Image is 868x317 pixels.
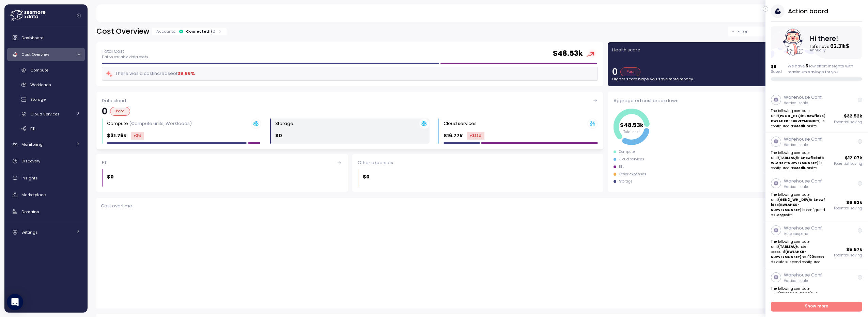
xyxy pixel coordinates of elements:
[186,29,215,34] div: Connected 1 /
[620,121,644,129] tspan: $48.53k
[213,29,215,34] p: 2
[102,48,148,55] p: Total Cost
[784,94,823,101] p: Warehouse Conf.
[102,55,148,60] p: Flat vs variable data costs
[152,28,227,35] div: Accounts:Connected1/2
[21,209,39,215] span: Domains
[102,97,598,104] div: Data cloud
[834,253,863,258] p: Potential saving
[771,192,826,218] p: The following compute unit in ( ) is configured as size
[776,213,786,217] strong: Large
[96,92,604,149] a: Data cloud0PoorCompute (Compute units, Workloads)$31.76k+3%Storage $0Cloud services $16.77k+322%
[831,43,850,50] tspan: 62.31k $
[771,239,826,265] p: The following compute unit under account has seconds auto suspend configured
[795,124,810,128] strong: Medium
[363,173,370,181] p: $0
[778,114,801,118] strong: (PROD_ETL)
[788,63,863,75] div: We have low effort insights with maximum savings for you
[614,97,854,104] div: Aggregated cost breakdown
[844,113,863,120] p: $ 32.52k
[444,132,463,140] p: $16.77k
[30,82,51,88] span: Workloads
[771,250,807,259] strong: (BWLAHXR-SURVEYMONKEY)
[7,123,85,134] a: ETL
[107,173,114,181] p: $0
[771,286,826,312] p: The following compute unit in ( ) is configured as size
[834,206,863,211] p: Potential saving
[771,203,800,212] strong: BWLAHXR-SURVEYMONKEY
[728,27,767,36] div: Filter
[7,79,85,91] a: Workloads
[784,272,823,279] p: Warehouse Conf.
[612,67,618,76] p: 0
[788,7,828,15] h3: Action board
[619,172,646,177] div: Other expenses
[7,155,85,168] a: Discovery
[444,120,477,127] div: Cloud services
[177,70,195,77] div: 39.66 %
[30,126,36,131] span: ETL
[156,29,176,34] p: Accounts:
[784,101,823,106] p: Vertical scale
[784,232,823,236] p: Auto suspend
[467,132,484,140] div: +322 %
[101,203,132,209] p: Cost overtime
[612,76,855,82] p: Higher score helps you save more money
[784,279,823,283] p: Vertical scale
[21,229,38,235] span: Settings
[619,157,644,162] div: Cloud services
[795,166,810,170] strong: Medium
[771,197,825,207] strong: Snowflake
[106,70,195,78] div: There was a cost increase of
[7,65,85,76] a: Compute
[30,111,60,117] span: Cloud Services
[784,136,823,143] p: Warehouse Conf.
[845,155,863,161] p: $ 12.07k
[805,302,828,311] span: Show more
[771,156,824,165] strong: BWLAHXR-SURVEYMONKEY
[107,120,192,127] div: Compute
[810,43,850,50] text: Let's save
[7,294,23,310] div: Open Intercom Messenger
[21,175,38,181] span: Insights
[810,48,826,53] text: Annually
[765,132,868,174] a: Warehouse Conf.Vertical scaleThe following compute unit(TABLEAU)inSnowflake(BWLAHXR-SURVEYMONKEY)...
[275,120,293,127] div: Storage
[765,221,868,268] a: Warehouse Conf.Auto suspendThe following compute unit(TABLEAU)under account(BWLAHXR-SURVEYMONKEY)...
[21,35,44,41] span: Dashboard
[809,255,814,259] strong: 120
[765,174,868,221] a: Warehouse Conf.Vertical scaleThe following compute unit(GEN2_WH_DEV)inSnowflake(BWLAHXR-SURVEYMON...
[75,13,83,18] button: Collapse navigation
[784,143,823,147] p: Vertical scale
[275,132,282,140] p: $0
[102,107,107,116] p: 0
[619,164,624,169] div: ETL
[778,291,812,296] strong: (FIVETRAN_PROD)
[847,199,863,206] p: $ 6.63k
[738,28,748,35] p: Filter
[771,69,782,74] p: Saved
[7,205,85,219] a: Domains
[7,31,85,45] a: Dashboard
[96,154,348,192] a: ETL$0
[619,179,633,184] div: Storage
[129,120,192,127] p: (Compute units, Workloads)
[131,132,144,140] div: +3 %
[7,188,85,202] a: Marketplace
[21,158,40,164] span: Discovery
[7,225,85,239] a: Settings
[784,178,823,185] p: Warehouse Conf.
[553,49,583,59] h2: $ 48.53k
[784,225,823,232] p: Warehouse Conf.
[834,120,863,125] p: Potential saving
[102,159,342,166] div: ETL
[21,52,49,57] span: Cost Overview
[765,268,868,315] a: Warehouse Conf.Vertical scaleThe following compute unit(FIVETRAN_PROD)inSnowflake() is configured...
[801,156,820,160] strong: Snowflake
[21,142,43,147] span: Monitoring
[30,67,48,73] span: Compute
[771,119,820,123] strong: BWLAHXR-SURVEYMONKEY
[847,246,863,253] p: $ 5.57k
[778,156,797,160] strong: (TABLEAU)
[805,114,824,118] strong: Snowflake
